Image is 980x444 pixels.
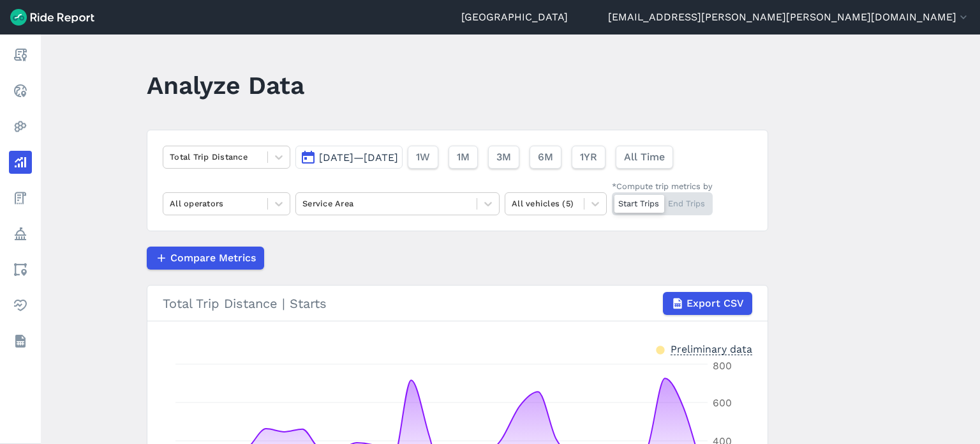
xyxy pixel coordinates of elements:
[671,342,752,355] div: Preliminary data
[9,222,32,245] a: Policy
[530,146,561,169] button: 6M
[9,294,32,317] a: Health
[9,187,32,210] a: Fees
[580,149,597,165] span: 1YR
[319,151,398,164] span: [DATE]—[DATE]
[488,146,519,169] button: 3M
[9,330,32,353] a: Datasets
[572,146,605,169] button: 1YR
[612,180,713,192] div: *Compute trip metrics by
[496,149,511,165] span: 3M
[147,68,304,103] h1: Analyze Data
[713,397,732,409] tspan: 600
[9,43,32,66] a: Report
[616,146,673,169] button: All Time
[295,146,403,169] button: [DATE]—[DATE]
[163,292,752,315] div: Total Trip Distance | Starts
[624,149,665,165] span: All Time
[9,115,32,138] a: Heatmaps
[449,146,478,169] button: 1M
[408,146,438,169] button: 1W
[608,10,970,25] button: [EMAIL_ADDRESS][PERSON_NAME][PERSON_NAME][DOMAIN_NAME]
[663,292,752,315] button: Export CSV
[9,79,32,102] a: Realtime
[9,151,32,174] a: Analyze
[713,360,732,372] tspan: 800
[687,296,744,311] span: Export CSV
[461,10,568,25] a: [GEOGRAPHIC_DATA]
[457,149,470,165] span: 1M
[170,250,256,266] span: Compare Metrics
[538,149,553,165] span: 6M
[416,149,430,165] span: 1W
[147,247,264,270] button: Compare Metrics
[10,9,94,26] img: Ride Report
[9,258,32,281] a: Areas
